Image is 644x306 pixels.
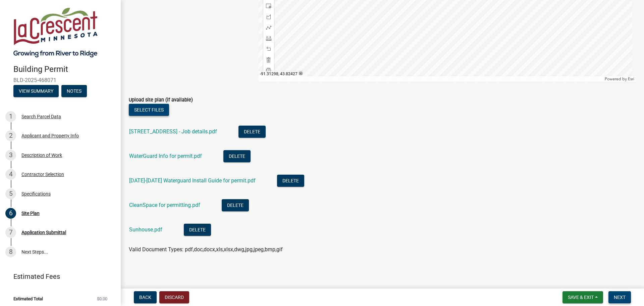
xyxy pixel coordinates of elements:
[139,295,151,300] span: Back
[277,175,304,187] button: Delete
[129,128,217,135] a: [STREET_ADDRESS] - Job details.pdf
[13,64,115,74] h4: Building Permit
[238,129,266,135] wm-modal-confirm: Delete Document
[5,208,16,219] div: 6
[562,291,603,303] button: Save & Exit
[184,224,211,236] button: Delete
[5,169,16,180] div: 4
[238,126,266,138] button: Delete
[184,227,211,233] wm-modal-confirm: Delete Document
[223,154,251,160] wm-modal-confirm: Delete Document
[159,291,189,303] button: Discard
[5,111,16,122] div: 1
[21,211,40,216] div: Site Plan
[97,297,107,301] span: $0.00
[129,226,162,233] a: Sunhouse.pdf
[603,76,636,82] div: Powered by
[21,153,62,158] div: Description of Work
[21,133,79,138] div: Applicant and Property Info
[129,104,169,116] button: Select files
[5,270,110,283] a: Estimated Fees
[568,295,594,300] span: Save & Exit
[13,297,43,301] span: Estimated Total
[5,130,16,141] div: 2
[5,188,16,199] div: 5
[13,77,107,83] span: BLD-2025-468071
[61,85,87,97] button: Notes
[13,85,59,97] button: View Summary
[223,150,251,162] button: Delete
[222,203,249,209] wm-modal-confirm: Delete Document
[21,230,66,235] div: Application Submittal
[5,247,16,257] div: 8
[277,178,304,184] wm-modal-confirm: Delete Document
[5,227,16,238] div: 7
[21,191,51,196] div: Specifications
[13,89,59,94] wm-modal-confirm: Summary
[21,172,64,177] div: Contractor Selection
[21,114,61,119] div: Search Parcel Data
[61,89,87,94] wm-modal-confirm: Notes
[134,291,157,303] button: Back
[129,177,256,184] a: [DATE]-[DATE] Waterguard Install Guide for permit.pdf
[628,77,634,81] a: Esri
[13,7,98,57] img: City of La Crescent, Minnesota
[222,199,249,211] button: Delete
[608,291,631,303] button: Next
[129,202,200,208] a: CleanSpace for permitting.pdf
[5,150,16,161] div: 3
[614,295,626,300] span: Next
[129,246,283,253] span: Valid Document Types: pdf,doc,docx,xls,xlsx,dwg,jpg,jpeg,bmp,gif
[129,98,193,102] label: Upload site plan (if available)
[129,153,202,159] a: WaterGuard Info for permit.pdf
